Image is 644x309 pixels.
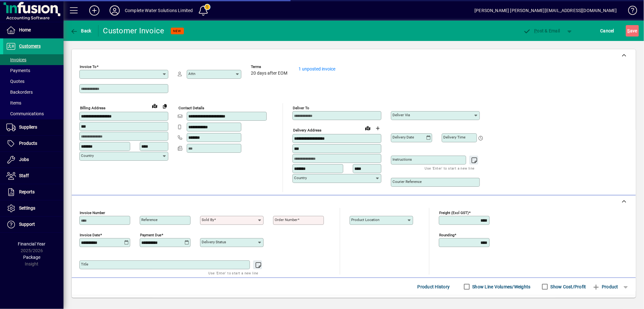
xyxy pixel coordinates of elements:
a: View on map [363,123,373,133]
mat-label: Rounding [439,233,454,237]
mat-label: Invoice date [80,233,100,237]
label: Show Cost/Profit [549,284,586,290]
button: Choose address [373,123,383,133]
mat-label: Country [294,176,307,180]
button: Cancel [599,25,616,37]
span: Settings [19,205,35,211]
span: P [534,28,537,33]
span: Product [593,282,618,292]
a: 1 unposted invoice [299,66,335,71]
mat-label: Product location [351,218,379,222]
mat-hint: Use 'Enter' to start a new line [425,165,475,172]
span: Communications [6,111,44,116]
a: Home [3,22,64,38]
button: Copy to Delivery address [160,101,170,111]
span: ave [627,26,637,36]
span: Customers [19,44,41,49]
span: Quotes [6,79,24,84]
mat-label: Delivery time [443,135,466,139]
a: Products [3,136,64,151]
span: Jobs [19,157,29,162]
a: Suppliers [3,119,64,135]
mat-label: Invoice number [80,211,105,215]
span: Cancel [600,26,614,36]
mat-label: Reference [141,218,158,222]
mat-label: Freight (excl GST) [439,211,469,215]
mat-label: Deliver To [293,106,309,110]
button: Back [69,25,93,37]
mat-label: Instructions [392,157,412,162]
mat-label: Title [81,262,88,266]
mat-label: Courier Reference [392,179,422,184]
mat-label: Delivery status [202,240,226,244]
mat-label: Attn [188,71,195,76]
span: Backorders [6,90,33,95]
span: NEW [173,29,181,33]
div: [PERSON_NAME] [PERSON_NAME][EMAIL_ADDRESS][DOMAIN_NAME] [474,5,617,16]
a: Backorders [3,87,64,97]
mat-label: Delivery date [392,135,414,139]
a: Communications [3,108,64,119]
button: Add [84,5,104,16]
a: Staff [3,168,64,184]
span: Back [70,28,91,33]
span: Suppliers [19,124,37,130]
a: Invoices [3,54,64,65]
span: S [627,28,630,33]
span: Items [6,100,21,105]
span: 20 days after EOM [251,71,287,76]
span: Home [19,27,31,32]
a: Support [3,217,64,232]
label: Show Line Volumes/Weights [471,284,531,290]
span: Reports [19,189,35,194]
span: ost & Email [523,28,560,33]
mat-label: Country [81,153,94,158]
span: Invoices [6,57,26,62]
mat-label: Deliver via [392,113,410,117]
span: Terms [251,65,289,69]
a: Payments [3,65,64,76]
mat-label: Sold by [202,218,214,222]
mat-label: Invoice To [80,64,97,69]
mat-label: Payment due [140,233,161,237]
div: Customer Invoice [103,26,164,36]
button: Save [626,25,639,37]
button: Profile [104,5,125,16]
a: View on map [150,101,160,111]
mat-label: Order number [275,218,298,222]
app-page-header-button: Back [64,25,98,37]
button: Post & Email [520,25,563,37]
span: Product History [418,282,450,292]
span: Products [19,141,37,146]
span: Package [23,255,40,260]
span: Financial Year [18,241,46,246]
span: Payments [6,68,30,73]
a: Knowledge Base [623,1,636,22]
button: Product [589,281,621,292]
div: Complete Water Solutions Limited [125,5,193,16]
a: Jobs [3,152,64,168]
a: Reports [3,184,64,200]
a: Settings [3,200,64,216]
span: Support [19,222,35,227]
button: Product History [415,281,453,292]
a: Items [3,97,64,108]
span: Staff [19,173,29,178]
a: Quotes [3,76,64,87]
mat-hint: Use 'Enter' to start a new line [209,269,258,277]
